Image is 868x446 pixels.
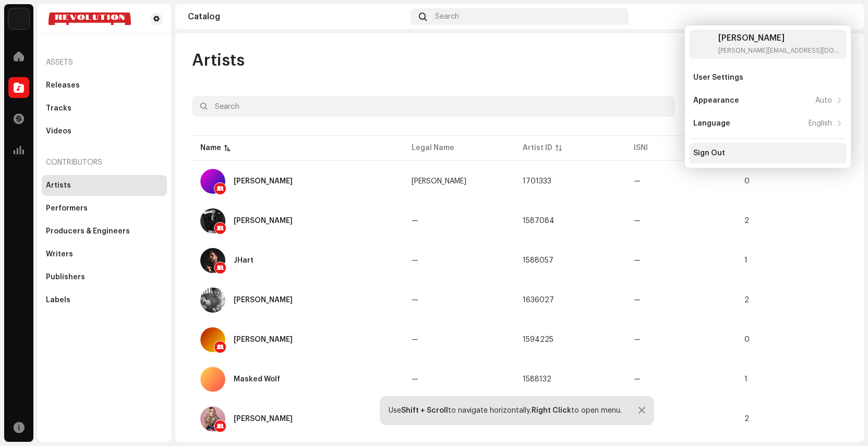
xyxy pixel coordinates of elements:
div: Performers [46,204,88,213]
img: a013001f-171c-4024-93b0-53ef15a726c4 [693,34,714,55]
div: Sign Out [693,149,725,157]
div: Language [693,119,730,128]
div: Labels [46,296,70,304]
img: 19f090fb-92f6-40c7-9583-0ba0ded5c30d [200,288,225,313]
img: f52070d3-8655-4d44-8895-822c84f9814d [200,208,225,233]
span: 2 [744,415,749,423]
input: Search [192,96,675,117]
div: Elliott Taylor [234,217,293,225]
div: Masked Wolf [234,376,280,383]
re-m-nav-item: Tracks [42,98,167,119]
span: Aubrie Sellers [412,178,466,185]
strong: Right Click [532,407,571,414]
div: Releases [46,81,80,90]
div: Catalog [188,13,406,21]
div: Appearance [693,96,739,105]
re-a-nav-header: Assets [42,50,167,75]
re-m-nav-item: Performers [42,198,167,219]
div: Johnny Dailey [234,296,293,304]
div: JHart [234,257,254,264]
div: User Settings [693,73,743,82]
div: Kendall Cudd [234,336,293,343]
span: 0 [744,336,750,343]
re-m-nav-item: Producers & Engineers [42,221,167,242]
div: Artists [46,181,71,190]
span: 1594225 [523,336,553,343]
div: Producers & Engineers [46,227,130,236]
span: 1636027 [523,296,554,304]
div: Aubrie Sellers [234,178,293,185]
re-m-nav-item: Releases [42,75,167,96]
img: acab2465-393a-471f-9647-fa4d43662784 [8,8,29,29]
div: Auto [815,96,832,105]
div: [PERSON_NAME] [718,34,842,42]
span: Artists [192,50,245,71]
div: Use to navigate horizontally, to open menu. [389,406,622,415]
re-m-nav-item: User Settings [689,67,847,88]
re-m-nav-item: Artists [42,175,167,196]
div: Videos [46,127,71,135]
img: a013001f-171c-4024-93b0-53ef15a726c4 [835,8,851,25]
div: English [809,119,832,128]
span: 1588057 [523,257,553,264]
span: — [634,257,641,264]
span: — [634,336,641,343]
span: — [412,296,418,304]
re-m-nav-item: Videos [42,121,167,142]
img: 16d38dfd-e575-4a91-86fa-9dec334f0595 [200,248,225,273]
re-m-nav-item: Appearance [689,90,847,111]
div: Name [200,143,221,153]
re-m-nav-item: Language [689,113,847,134]
span: — [412,257,418,264]
img: 520573b7-cc71-4f47-bf02-adc70bbdc9fb [46,13,134,25]
span: — [634,296,641,304]
span: — [412,336,418,343]
re-m-nav-item: Labels [42,290,167,311]
span: 2 [744,217,749,225]
span: — [634,376,641,383]
re-m-nav-item: Sign Out [689,143,847,164]
re-m-nav-item: Publishers [42,267,167,288]
span: 1701333 [523,178,551,185]
div: Artist ID [523,143,552,153]
re-m-nav-item: Writers [42,244,167,265]
div: Tracks [46,104,71,113]
span: — [412,217,418,225]
div: [PERSON_NAME][EMAIL_ADDRESS][DOMAIN_NAME] [718,46,842,55]
re-a-nav-header: Contributors [42,150,167,175]
span: 1587084 [523,217,554,225]
span: — [412,376,418,383]
span: 1588132 [523,376,551,383]
div: Writers [46,250,73,258]
span: 1 [744,376,748,383]
span: Search [435,13,459,21]
img: 5401c870-2bf6-496f-8b47-cb146624d853 [200,406,225,431]
div: Morgan Johnston [234,415,293,423]
div: Publishers [46,273,85,281]
span: 1 [744,257,748,264]
span: 0 [744,178,750,185]
span: 2 [744,296,749,304]
span: — [634,217,641,225]
strong: Shift + Scroll [401,407,448,414]
span: — [634,178,641,185]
